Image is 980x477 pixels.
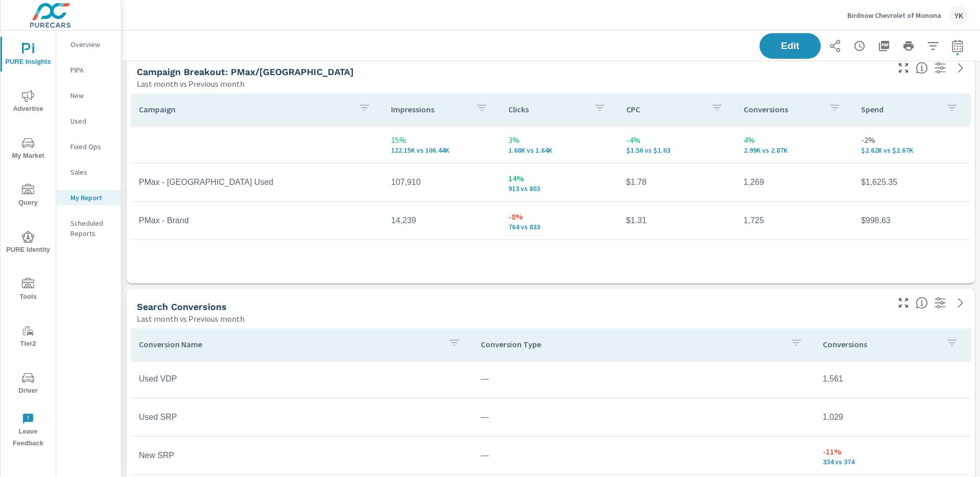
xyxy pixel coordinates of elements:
[853,170,970,195] td: $1,625.35
[70,39,113,50] p: Overview
[916,297,928,309] span: Search Conversions include Actions, Leads and Unmapped Conversions
[391,146,492,154] p: 122,149 vs 106,438
[823,445,962,458] p: -11%
[56,216,121,241] div: Scheduled Reports
[56,139,121,154] div: Fixed Ops
[744,104,820,114] p: Conversions
[56,164,121,180] div: Sales
[895,60,912,76] button: Make Fullscreen
[947,36,968,56] button: Select Date Range
[391,134,492,146] p: 15%
[139,339,440,349] p: Conversion Name
[139,104,350,114] p: Campaign
[137,301,227,312] h5: Search Conversions
[70,167,113,177] p: Sales
[895,295,912,311] button: Make Fullscreen
[508,104,585,114] p: Clicks
[952,295,969,311] a: See more details in report
[4,43,53,68] span: PURE Insights
[383,208,500,233] td: 14,239
[823,339,938,349] p: Conversions
[70,116,113,126] p: Used
[861,134,962,146] p: -2%
[861,104,938,114] p: Spend
[1,31,56,454] div: nav menu
[874,36,894,56] button: "Export Report to PDF"
[4,231,53,256] span: PURE Identity
[4,184,53,209] span: Query
[508,210,609,223] p: -8%
[70,90,113,101] p: New
[473,366,815,392] td: —
[137,78,244,90] p: Last month vs Previous month
[56,37,121,52] div: Overview
[56,88,121,103] div: New
[131,443,473,468] td: New SRP
[823,458,962,466] p: 334 vs 374
[4,137,53,162] span: My Market
[4,278,53,303] span: Tools
[56,113,121,129] div: Used
[898,36,919,56] button: Print Report
[391,104,468,114] p: Impressions
[4,90,53,115] span: Advertise
[131,404,473,430] td: Used SRP
[383,170,500,195] td: 107,910
[952,60,969,76] a: See more details in report
[508,146,609,154] p: 1,677 vs 1,636
[736,208,853,233] td: 1,725
[618,208,736,233] td: $1.31
[825,36,845,56] button: Share Report
[4,372,53,397] span: Driver
[137,313,244,325] p: Last month vs Previous month
[473,443,815,468] td: —
[473,404,815,430] td: —
[131,170,383,195] td: PMax - [GEOGRAPHIC_DATA] Used
[70,141,113,152] p: Fixed Ops
[4,413,53,449] span: Leave Feedback
[508,134,609,146] p: 3%
[815,366,970,392] td: 1,561
[847,11,941,20] p: Birdnow Chevrolet of Monona
[744,146,845,154] p: 2,994 vs 2,870
[626,146,727,154] p: $1.56 vs $1.63
[56,190,121,205] div: My Report
[626,134,727,146] p: -4%
[853,208,970,233] td: $998.63
[481,339,782,349] p: Conversion Type
[916,62,928,74] span: This is a summary of PMAX performance results by campaign. Each column can be sorted.
[4,325,53,350] span: Tier2
[508,172,609,184] p: 14%
[508,223,609,231] p: 764 vs 833
[949,6,968,25] div: YK
[618,170,736,195] td: $1.78
[736,170,853,195] td: 1,269
[770,41,811,51] span: Edit
[508,184,609,193] p: 913 vs 803
[70,218,113,238] p: Scheduled Reports
[744,134,845,146] p: 4%
[137,66,354,77] h5: Campaign Breakout: PMax/[GEOGRAPHIC_DATA]
[815,404,970,430] td: 1,029
[759,33,821,59] button: Edit
[70,65,113,75] p: PIPA
[131,208,383,233] td: PMax - Brand
[131,366,473,392] td: Used VDP
[56,62,121,78] div: PIPA
[626,104,703,114] p: CPC
[70,193,113,203] p: My Report
[861,146,962,154] p: $2,623.98 vs $2,673.53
